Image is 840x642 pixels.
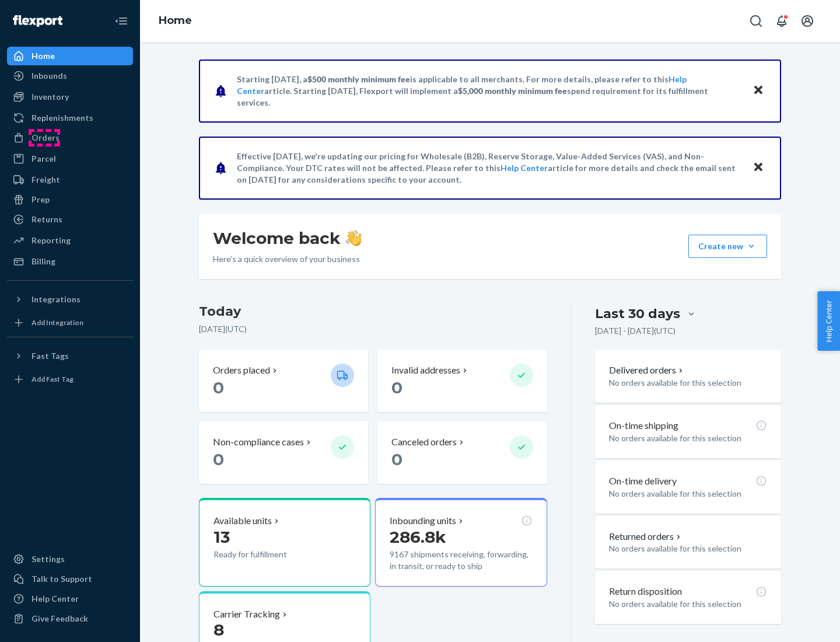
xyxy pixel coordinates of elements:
[32,553,65,565] div: Settings
[7,609,133,628] button: Give Feedback
[32,235,71,246] div: Reporting
[213,253,362,265] p: Here’s a quick overview of your business
[7,231,133,250] a: Reporting
[149,4,201,38] ol: breadcrumbs
[391,364,460,377] p: Invalid addresses
[7,170,133,189] a: Freight
[7,347,133,365] button: Fast Tags
[7,109,133,127] a: Replenishments
[7,149,133,168] a: Parcel
[377,421,547,484] button: Canceled orders 0
[213,435,304,449] p: Non-compliance cases
[7,210,133,229] a: Returns
[32,350,69,362] div: Fast Tags
[345,230,362,246] img: hand-wave emoji
[7,88,133,106] a: Inventory
[32,256,55,267] div: Billing
[307,74,410,84] span: $500 monthly minimum fee
[391,449,402,469] span: 0
[7,252,133,271] a: Billing
[609,598,767,610] p: No orders available for this selection
[32,613,88,624] div: Give Feedback
[32,70,67,82] div: Inbounds
[751,159,766,176] button: Close
[7,570,133,588] a: Talk to Support
[770,9,793,33] button: Open notifications
[110,9,133,33] button: Close Navigation
[32,194,50,205] div: Prep
[237,74,741,109] p: Starting [DATE], a is applicable to all merchants. For more details, please refer to this article...
[32,374,73,384] div: Add Fast Tag
[390,527,446,547] span: 286.8k
[199,323,547,335] p: [DATE] ( UTC )
[751,82,766,99] button: Close
[7,128,133,147] a: Orders
[32,214,62,225] div: Returns
[32,153,56,165] div: Parcel
[595,325,675,337] p: [DATE] - [DATE] ( UTC )
[609,474,677,488] p: On-time delivery
[7,47,133,65] a: Home
[609,377,767,389] p: No orders available for this selection
[817,291,840,351] button: Help Center
[390,549,532,572] p: 9167 shipments receiving, forwarding, in transit, or ready to ship
[32,112,93,124] div: Replenishments
[7,67,133,85] a: Inbounds
[7,313,133,332] a: Add Integration
[32,593,79,605] div: Help Center
[213,364,270,377] p: Orders placed
[213,549,321,560] p: Ready for fulfillment
[391,378,402,397] span: 0
[32,91,69,103] div: Inventory
[7,370,133,389] a: Add Fast Tag
[213,620,224,640] span: 8
[609,419,678,432] p: On-time shipping
[32,132,60,144] div: Orders
[609,585,682,598] p: Return disposition
[159,14,192,27] a: Home
[390,514,456,528] p: Inbounding units
[7,589,133,608] a: Help Center
[501,163,548,173] a: Help Center
[199,421,368,484] button: Non-compliance cases 0
[213,449,224,469] span: 0
[32,50,55,62] div: Home
[609,432,767,444] p: No orders available for this selection
[7,290,133,309] button: Integrations
[32,294,80,305] div: Integrations
[595,305,680,323] div: Last 30 days
[213,608,280,621] p: Carrier Tracking
[377,350,547,412] button: Invalid addresses 0
[7,550,133,568] a: Settings
[199,302,547,321] h3: Today
[13,15,62,27] img: Flexport logo
[609,364,685,377] button: Delivered orders
[688,235,767,258] button: Create new
[796,9,819,33] button: Open account menu
[199,350,368,412] button: Orders placed 0
[7,190,133,209] a: Prep
[213,228,362,249] h1: Welcome back
[375,498,547,587] button: Inbounding units286.8k9167 shipments receiving, forwarding, in transit, or ready to ship
[213,527,230,547] span: 13
[213,378,224,397] span: 0
[609,530,683,543] button: Returned orders
[213,514,272,528] p: Available units
[32,317,83,327] div: Add Integration
[458,86,567,96] span: $5,000 monthly minimum fee
[199,498,370,587] button: Available units13Ready for fulfillment
[32,573,92,585] div: Talk to Support
[237,151,741,186] p: Effective [DATE], we're updating our pricing for Wholesale (B2B), Reserve Storage, Value-Added Se...
[32,174,60,186] div: Freight
[609,488,767,500] p: No orders available for this selection
[391,435,457,449] p: Canceled orders
[744,9,768,33] button: Open Search Box
[609,543,767,554] p: No orders available for this selection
